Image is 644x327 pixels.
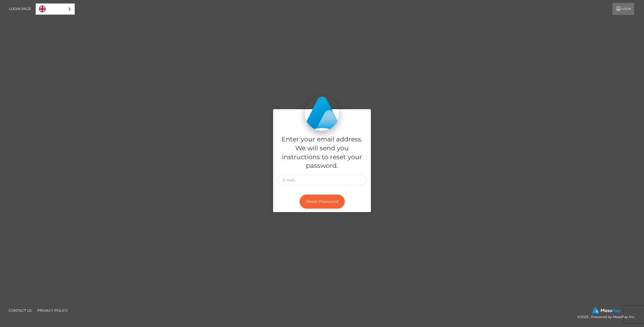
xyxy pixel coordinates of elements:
[277,175,367,185] input: E-mail...
[300,195,345,209] button: Reset Password
[36,3,75,15] div: Language
[6,306,34,315] a: Contact Us
[9,3,31,15] a: Login Page
[277,135,367,170] h5: Enter your email address. We will send you instructions to reset your password.
[592,307,621,314] img: MassPay
[305,96,339,131] img: MassPay Login
[612,3,634,15] a: Login
[35,306,70,315] a: Privacy Policy
[36,3,75,15] aside: Language selected: English
[36,4,74,14] a: English
[577,307,640,320] div: © 2025 , Powered by MassPay Inc.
